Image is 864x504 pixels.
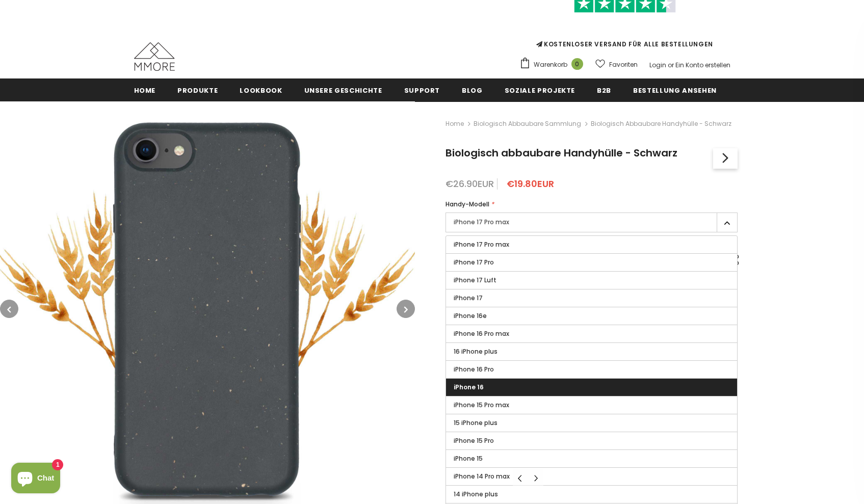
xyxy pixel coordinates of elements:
[446,146,677,160] span: Biologisch abbaubare Handyhülle - Schwarz
[454,240,509,249] span: iPhone 17 Pro max
[571,58,583,70] span: 0
[454,347,498,356] span: 16 iPhone plus
[534,60,567,70] span: Warenkorb
[505,86,575,95] span: Soziale Projekte
[454,329,509,338] span: iPhone 16 Pro max
[462,86,483,95] span: Blog
[446,200,489,208] span: Handy-Modell
[454,490,498,498] span: 14 iPhone plus
[8,463,63,496] inbox-online-store-chat: Shopify online store chat
[134,42,175,71] img: MMORE Cases
[446,177,494,190] span: €26.90EUR
[404,86,440,95] span: Support
[134,78,156,101] a: Home
[462,78,483,101] a: Blog
[240,86,282,95] span: Lookbook
[240,78,282,101] a: Lookbook
[633,78,717,101] a: Bestellung ansehen
[454,294,483,302] span: iPhone 17
[507,177,554,190] span: €19.80EUR
[609,60,638,70] span: Favoriten
[177,78,218,101] a: Produkte
[668,61,674,69] span: or
[597,78,611,101] a: B2B
[454,365,494,374] span: iPhone 16 Pro
[404,78,440,101] a: Support
[446,213,738,232] label: iPhone 17 Pro max
[454,258,494,267] span: iPhone 17 Pro
[519,13,730,39] iframe: Customer reviews powered by Trustpilot
[454,401,509,409] span: iPhone 15 Pro max
[177,86,218,95] span: Produkte
[454,418,498,427] span: 15 iPhone plus
[454,472,510,481] span: iPhone 14 Pro max
[454,436,494,445] span: iPhone 15 Pro
[134,86,156,95] span: Home
[595,56,638,73] a: Favoriten
[474,119,581,128] a: Biologisch abbaubare Sammlung
[649,61,666,69] a: Login
[505,78,575,101] a: Soziale Projekte
[454,454,483,463] span: iPhone 15
[304,78,382,101] a: Unsere Geschichte
[454,311,487,320] span: iPhone 16e
[633,86,717,95] span: Bestellung ansehen
[591,118,731,130] span: Biologisch abbaubare Handyhülle - Schwarz
[446,118,464,130] a: Home
[597,86,611,95] span: B2B
[454,383,484,391] span: iPhone 16
[304,86,382,95] span: Unsere Geschichte
[675,61,730,69] a: Ein Konto erstellen
[454,276,496,284] span: iPhone 17 Luft
[519,57,588,72] a: Warenkorb 0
